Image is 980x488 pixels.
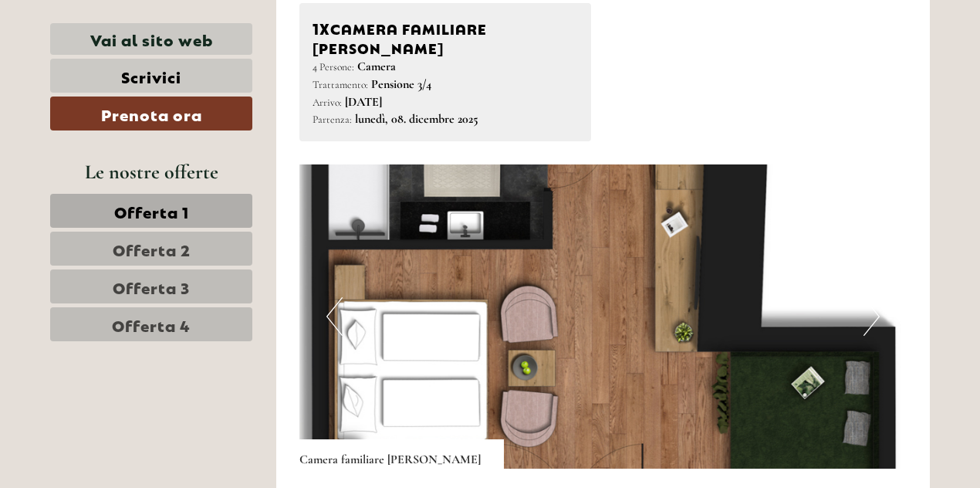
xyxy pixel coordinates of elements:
[313,78,368,91] small: Trattamento:
[371,76,431,92] b: Pensione 3/4
[313,96,342,109] small: Arrivo:
[357,59,396,74] b: Camera
[326,297,343,336] button: Previous
[313,16,579,58] div: Camera familiare [PERSON_NAME]
[313,113,352,126] small: Partenza:
[114,200,189,222] span: Offerta 1
[113,238,191,259] span: Offerta 2
[345,94,382,110] b: [DATE]
[50,158,252,186] div: Le nostre offerte
[355,111,478,127] b: lunedì, 08. dicembre 2025
[113,276,190,297] span: Offerta 3
[313,16,330,38] b: 1x
[313,60,354,73] small: 4 Persone:
[50,23,252,55] a: Vai al sito web
[863,297,880,336] button: Next
[299,439,504,469] div: Camera familiare [PERSON_NAME]
[50,97,252,130] a: Prenota ora
[299,164,907,469] img: image
[112,313,191,335] span: Offerta 4
[50,59,252,93] a: Scrivici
